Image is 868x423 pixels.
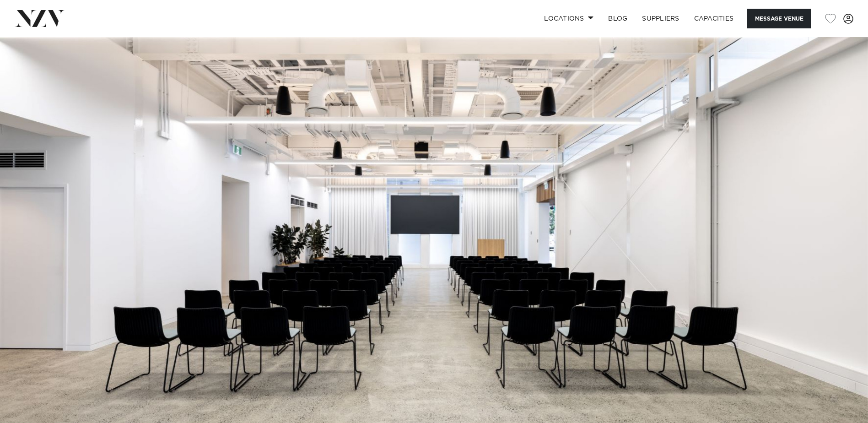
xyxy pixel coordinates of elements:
a: SUPPLIERS [635,9,686,28]
img: nzv-logo.png [15,10,65,27]
a: BLOG [601,9,635,28]
a: Capacities [687,9,741,28]
a: Locations [537,9,601,28]
button: Message Venue [747,9,811,28]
